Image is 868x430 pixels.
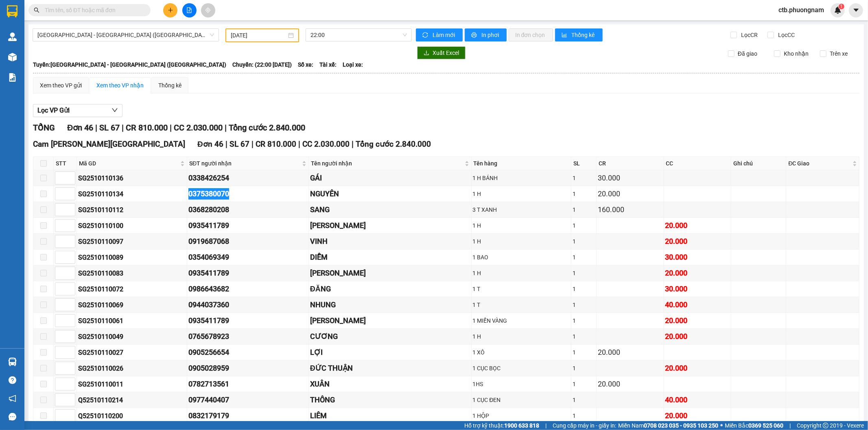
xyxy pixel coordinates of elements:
div: 1 [573,221,595,230]
span: down [112,107,118,113]
div: 1 [573,332,595,341]
span: copyright [823,423,829,428]
strong: 1900 633 818 [504,422,539,429]
button: syncLàm mới [416,28,463,41]
div: 1 [573,237,595,246]
div: NGUYÊN [310,188,470,200]
td: 0986643682 [187,281,309,297]
div: 1 HỘP [473,411,570,420]
div: [PERSON_NAME] [310,220,470,231]
div: 20.000 [665,331,730,342]
div: 1 [573,253,595,262]
span: CR 810.000 [256,139,296,149]
span: CC 2.030.000 [302,139,350,149]
div: 0832179179 [188,410,307,421]
div: 0375380070 [188,188,307,200]
span: Làm mới [433,30,456,39]
div: 1 H BÁNH [473,174,570,182]
b: Tuyến: [GEOGRAPHIC_DATA] - [GEOGRAPHIC_DATA] ([GEOGRAPHIC_DATA]) [33,61,226,68]
div: 0782713561 [188,378,307,390]
div: 20.000 [665,410,730,421]
th: CR [597,157,664,170]
td: 0375380070 [187,186,309,202]
div: SG2510110097 [78,237,186,247]
div: SG2510110134 [78,189,186,199]
td: NHẬT QUANG [309,313,472,329]
div: 1 [573,364,595,373]
td: SG2510110089 [77,250,187,265]
th: SL [571,157,597,170]
span: 22:00 [310,29,407,41]
td: SANG [309,202,472,218]
span: plus [168,7,173,13]
div: 0935411789 [188,315,307,326]
img: icon-new-feature [834,7,842,14]
div: DIỄM [310,252,470,263]
img: solution-icon [8,73,17,82]
td: 0354069349 [187,250,309,265]
div: ĐỨC THUẬN [310,363,470,374]
span: aim [205,7,211,13]
button: plus [163,3,177,17]
div: 30.000 [598,172,662,184]
td: ĐỨC THUẬN [309,361,472,376]
div: 0905028959 [188,363,307,374]
td: CƯƠNG [309,329,472,345]
td: 0944037360 [187,297,309,313]
div: VINH [310,236,470,247]
span: | [122,123,124,132]
span: Xuất Excel [433,48,459,57]
input: 11/10/2025 [231,31,286,40]
span: Thống kê [572,30,596,39]
span: SL 67 [230,139,249,149]
div: 1 [573,411,595,420]
div: 1 CỤC BỌC [473,364,570,373]
div: 1 T [473,300,570,309]
div: 40.000 [665,299,730,311]
div: 1 [573,300,595,309]
sup: 1 [839,4,844,9]
div: 1 BAO [473,253,570,262]
span: Miền Nam [618,421,718,430]
div: 1 [573,380,595,389]
th: CC [664,157,731,170]
button: bar-chartThống kê [555,28,603,41]
span: CR 810.000 [126,123,168,132]
span: Kho nhận [781,49,812,58]
td: NHẬT QUANG [309,265,472,281]
button: file-add [182,3,197,17]
span: Hỗ trợ kỹ thuật: [464,421,539,430]
span: SL 67 [99,123,120,132]
td: SG2510110112 [77,202,187,218]
td: NGUYÊN [309,186,472,202]
img: warehouse-icon [8,53,17,61]
div: SG2510110100 [78,221,186,231]
td: Q52510110214 [77,392,187,408]
div: 0354069349 [188,252,307,263]
div: 0919687068 [188,236,307,247]
span: Chuyến: (22:00 [DATE]) [232,60,292,69]
div: 20.000 [665,220,730,231]
div: 1HS [473,380,570,389]
img: warehouse-icon [8,33,17,41]
div: Thống kê [158,81,181,90]
div: SG2510110011 [78,379,186,389]
td: NHUNG [309,297,472,313]
span: file-add [186,7,192,13]
div: [PERSON_NAME] [310,315,470,326]
div: 20.000 [665,363,730,374]
span: CC 2.030.000 [174,123,223,132]
div: 1 H [473,269,570,278]
div: 20.000 [598,378,662,390]
div: 1 MIẾN VÀNG [473,316,570,325]
td: SG2510110083 [77,265,187,281]
span: bar-chart [562,32,568,39]
div: SG2510110136 [78,173,186,183]
div: 1 [573,348,595,357]
button: In đơn chọn [509,28,553,41]
td: 0338426254 [187,170,309,186]
div: 1 [573,174,595,182]
td: 0765678923 [187,329,309,345]
span: SĐT người nhận [189,159,300,168]
span: In phơi [481,30,500,39]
